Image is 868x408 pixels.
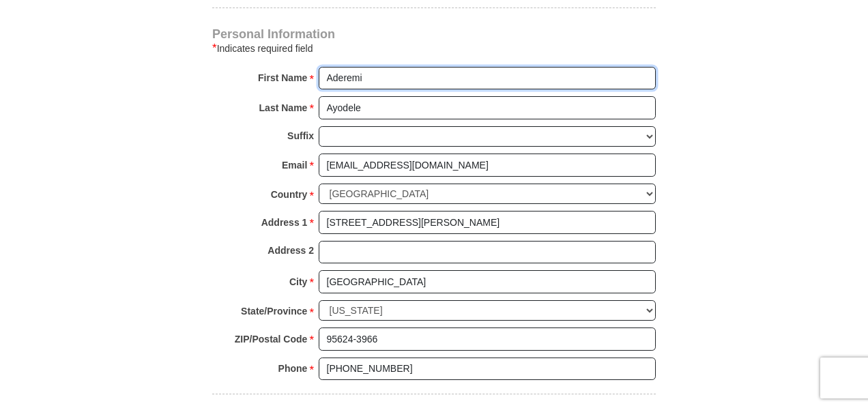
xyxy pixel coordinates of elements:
[267,241,314,260] strong: Address 2
[212,29,656,40] h4: Personal Information
[289,272,307,291] strong: City
[278,359,308,378] strong: Phone
[212,40,656,57] div: Indicates required field
[287,126,314,145] strong: Suffix
[235,330,308,349] strong: ZIP/Postal Code
[259,98,308,117] strong: Last Name
[282,156,307,175] strong: Email
[241,302,307,321] strong: State/Province
[261,213,308,232] strong: Address 1
[258,68,307,87] strong: First Name
[271,185,308,204] strong: Country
